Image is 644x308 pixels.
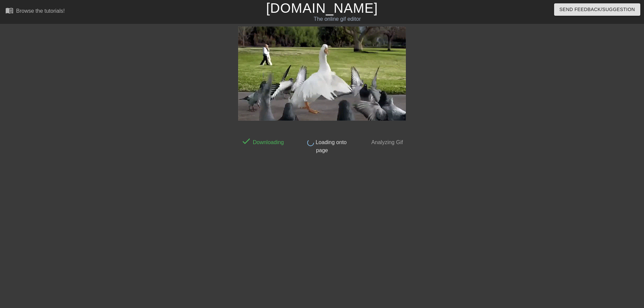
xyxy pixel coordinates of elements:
[241,136,251,146] span: done
[266,1,378,15] a: [DOMAIN_NAME]
[251,139,284,145] span: Downloading
[554,3,640,16] button: Send Feedback/Suggestion
[5,6,13,14] span: menu_book
[16,8,65,14] div: Browse the tutorials!
[314,139,346,153] span: Loading onto page
[559,5,635,14] span: Send Feedback/Suggestion
[5,6,65,17] a: Browse the tutorials!
[238,26,406,121] img: hbXEq.gif
[218,15,457,23] div: The online gif editor
[370,139,403,145] span: Analyzing Gif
